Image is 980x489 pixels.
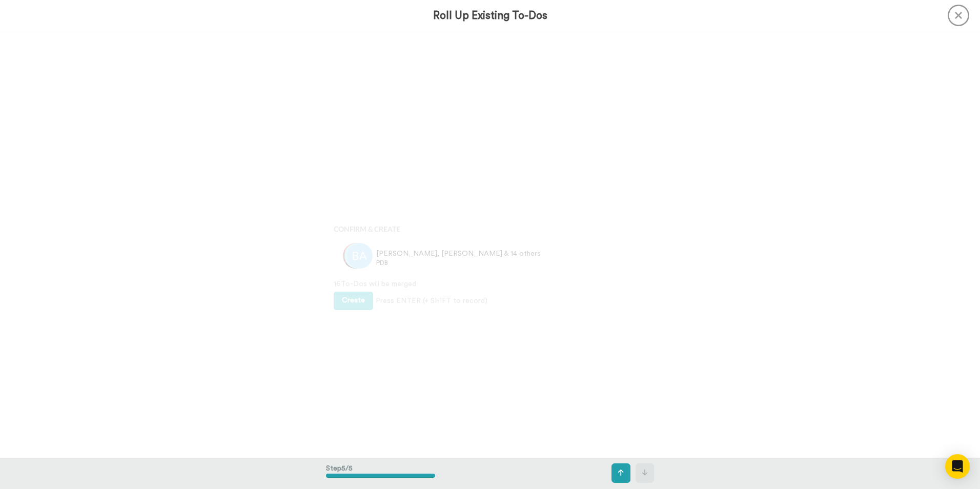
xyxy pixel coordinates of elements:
img: kt.png [344,243,370,269]
div: Step 5 / 5 [326,458,435,488]
span: Create [342,297,365,304]
span: 16 To-Dos will be merged [334,279,646,289]
h4: Confirm & Create [334,225,646,233]
div: Open Intercom Messenger [945,454,970,479]
span: [PERSON_NAME], [PERSON_NAME] & 14 others [376,249,541,259]
img: c48e917d-d85f-474f-a5df-45ba335418bc.jpg [343,243,369,269]
h3: Roll Up Existing To-Dos [433,10,547,22]
span: Press ENTER (+ SHIFT to record) [376,296,487,306]
img: ba.png [347,243,373,269]
button: Create [334,292,373,310]
span: PDB [376,259,541,267]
